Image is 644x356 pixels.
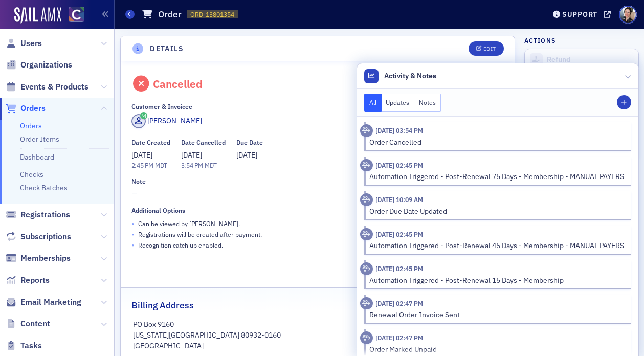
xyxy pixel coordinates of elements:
[20,121,42,130] a: Orders
[131,207,185,214] div: Additional Options
[6,59,72,71] a: Organizations
[138,230,262,239] p: Registrations will be created after payment.
[6,340,42,351] a: Tasks
[131,229,135,240] span: •
[547,55,633,64] div: Refund
[131,189,349,199] span: —
[147,116,202,126] div: [PERSON_NAME]
[6,231,71,242] a: Subscriptions
[14,7,61,24] img: SailAMX
[360,193,373,206] div: Activity
[20,38,42,49] span: Users
[133,330,502,341] p: [US_STATE][GEOGRAPHIC_DATA] 80932-0160
[20,81,88,93] span: Events & Products
[20,152,54,162] a: Dashboard
[133,319,502,330] p: PO Box 9160
[6,81,88,93] a: Events & Products
[20,275,50,286] span: Reports
[181,150,202,160] span: [DATE]
[133,341,502,351] p: [GEOGRAPHIC_DATA]
[6,318,50,329] a: Content
[360,228,373,241] div: Activity
[20,103,46,114] span: Orders
[236,139,263,146] div: Due Date
[375,230,423,238] time: 6/15/2025 02:45 PM
[190,10,234,19] span: ORD-13801354
[6,253,71,264] a: Memberships
[375,299,423,307] time: 5/1/2025 02:47 PM
[153,161,167,169] span: MDT
[369,309,624,320] div: Renewal Order Invoice Sent
[369,240,624,251] div: Automation Triggered - Post-Renewal 45 Days - Membership - MANUAL PAYERS
[369,275,624,286] div: Automation Triggered - Post-Renewal 15 Days - Membership
[6,103,46,114] a: Orders
[360,159,373,172] div: Activity
[236,150,257,160] span: [DATE]
[131,240,135,251] span: •
[483,46,496,52] div: Edit
[20,209,70,220] span: Registrations
[6,209,70,220] a: Registrations
[562,10,597,19] div: Support
[6,275,50,286] a: Reports
[360,262,373,275] div: Activity
[375,126,423,135] time: 8/26/2025 03:54 PM
[360,331,373,344] div: Activity
[20,59,72,71] span: Organizations
[369,344,624,355] div: Order Marked Unpaid
[414,94,441,112] button: Notes
[382,94,415,112] button: Updates
[131,161,153,169] time: 2:45 PM
[131,150,152,160] span: [DATE]
[524,36,556,45] h4: Actions
[375,161,423,169] time: 7/15/2025 02:45 PM
[375,333,423,342] time: 5/1/2025 02:47 PM
[20,170,43,179] a: Checks
[20,231,71,242] span: Subscriptions
[131,177,146,185] div: Note
[20,297,81,308] span: Email Marketing
[360,297,373,310] div: Activity
[131,114,203,128] a: [PERSON_NAME]
[375,195,423,204] time: 6/16/2025 10:09 AM
[369,137,624,148] div: Order Cancelled
[384,71,436,81] span: Activity & Notes
[6,38,42,49] a: Users
[131,299,194,312] h2: Billing Address
[369,206,624,217] div: Order Due Date Updated
[375,264,423,273] time: 5/16/2025 02:45 PM
[20,253,71,264] span: Memberships
[203,161,217,169] span: MDT
[150,43,184,54] h4: Details
[131,103,192,110] div: Customer & Invoicee
[6,297,81,308] a: Email Marketing
[61,7,84,24] a: View Homepage
[138,219,240,228] p: Can be viewed by [PERSON_NAME] .
[158,8,182,20] h1: Order
[131,139,170,146] div: Date Created
[69,7,84,23] img: SailAMX
[20,183,68,192] a: Check Batches
[138,240,223,250] p: Recognition catch up enabled.
[181,139,226,146] div: Date Cancelled
[360,124,373,137] div: Activity
[181,161,203,169] time: 3:54 PM
[131,218,135,229] span: •
[369,171,624,182] div: Automation Triggered - Post-Renewal 75 Days - Membership - MANUAL PAYERS
[20,318,50,329] span: Content
[20,135,59,144] a: Order Items
[364,94,382,112] button: All
[469,41,504,56] button: Edit
[153,77,203,91] div: Cancelled
[619,6,637,24] span: Profile
[20,340,42,351] span: Tasks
